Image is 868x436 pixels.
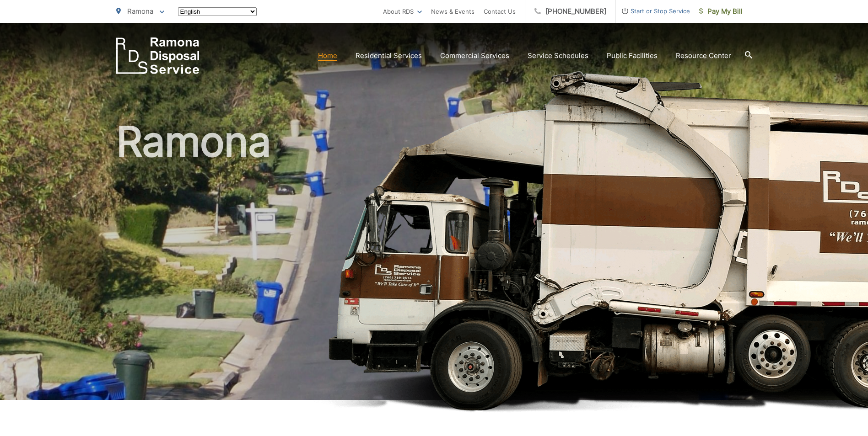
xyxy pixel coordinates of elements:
[116,37,199,74] a: EDCD logo. Return to the homepage.
[484,6,516,17] a: Contact Us
[699,6,743,17] span: Pay My Bill
[116,119,752,408] h1: Ramona
[127,7,153,16] span: Ramona
[676,50,731,61] a: Resource Center
[356,50,422,61] a: Residential Services
[607,50,658,61] a: Public Facilities
[431,6,474,17] a: News & Events
[178,7,257,16] select: Select a language
[318,50,337,61] a: Home
[440,50,509,61] a: Commercial Services
[383,6,422,17] a: About RDS
[528,50,588,61] a: Service Schedules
